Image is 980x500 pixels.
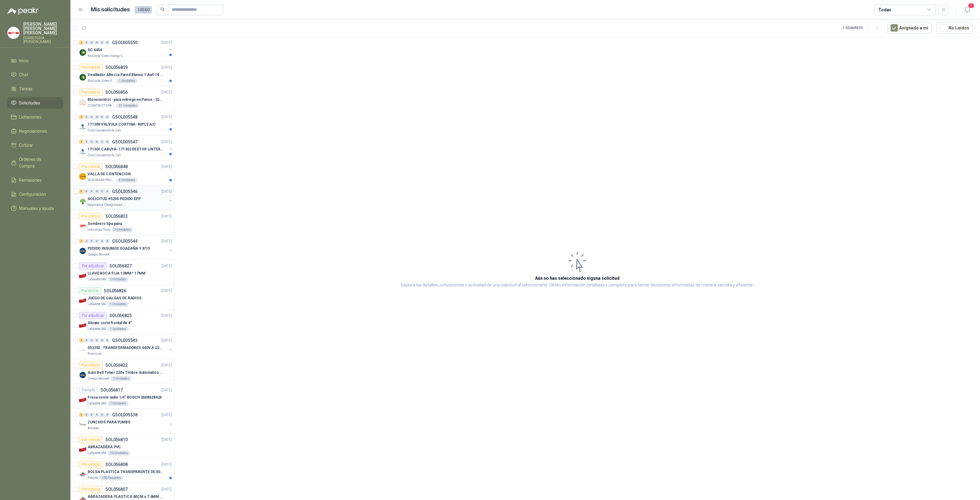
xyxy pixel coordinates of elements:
button: No Leídos [937,22,973,34]
p: ABRAZADERA PVC [88,444,121,450]
div: Por adjudicar [79,312,107,319]
p: Ventilador Altezza Pared Blanco 1 Awf-18 Pro Balinera [88,72,164,78]
p: Colegio Bennett [88,252,109,257]
p: Lafayette SAS [88,302,106,307]
a: 2 0 0 0 0 0 GSOL005550[DATE] Company LogoSC 6454BioCosta Green Energy S.A.S [79,39,173,59]
p: ZUNCHOS PARA YUMBO [88,419,130,425]
p: Club Campestre de Cali [88,128,121,133]
p: Club Campestre de Cali [88,153,121,158]
div: 0 [105,239,110,243]
img: Company Logo [79,49,86,56]
button: 7 [962,4,973,15]
div: 0 [95,140,99,144]
div: 0 [105,140,110,144]
span: Manuales y ayuda [19,205,54,212]
p: Lafayette SAS [88,327,106,331]
a: Remisiones [7,174,63,186]
p: [DATE] [161,487,172,492]
p: SOL056807 [105,487,128,491]
div: 0 [105,115,110,119]
p: Monocontrol - para entrega en Pance - [GEOGRAPHIC_DATA] [88,97,164,103]
div: 4 [79,413,84,417]
div: 1 Unidades [116,78,138,83]
img: Company Logo [79,322,86,329]
span: Inicio [19,57,29,64]
p: SOL056859 [105,65,128,70]
p: [DATE] [161,189,172,195]
div: 0 [89,115,94,119]
a: 4 0 0 0 0 0 GSOL005547[DATE] Company Logo171301 CABUYA- 171302 DESTOR LINTER- 171305 PINZAClub Ca... [79,138,173,158]
div: 2 [79,40,84,45]
div: Por enviar [79,287,101,294]
div: Por cotizar [79,213,103,220]
a: 1 0 0 0 0 0 GSOL005544[DATE] Company LogoPEDIDO INSUMOS GUADAÑA Y BTOColegio Bennett [79,237,173,257]
div: 4 [79,140,84,144]
div: 0 [95,115,99,119]
p: GSOL005543 [112,338,138,343]
p: [DATE] [161,313,172,319]
p: FERRETERIA [PERSON_NAME] [23,36,63,44]
p: Salamanca Oleaginosas SAS [88,203,126,207]
p: ABRAZADERA PLASTICA 60CM x 7.6MM ANCHA [88,494,164,500]
div: 0 [100,413,104,417]
p: Colegio Bennett [88,376,109,381]
p: SOL056810 [105,438,128,442]
div: Por cotizar [79,436,103,443]
span: Chat [19,71,28,78]
p: [DATE] [161,362,172,368]
img: Company Logo [79,148,86,155]
div: 31 Unidades [116,103,139,108]
div: 5 [79,189,84,194]
div: 1 Unidades [107,327,129,331]
p: Auto Bell Timer 220v Timbre Automatico Para Colegios, Indust [88,370,164,376]
div: Por adjudicar [79,262,107,270]
p: Lafayette SAS [88,451,106,456]
img: Company Logo [8,27,19,39]
p: JUEGO DE GALGAS DE RADIOS [88,295,141,301]
p: VALLA DE CONTENCION [88,171,131,177]
div: 0 [84,140,89,144]
div: Por cotizar [79,89,103,96]
img: Company Logo [79,396,86,403]
div: 0 [84,413,89,417]
a: Por cotizarSOL056848[DATE] Company LogoVALLA DE CONTENCIONSEGURIDAD PROVISER LTDA4 Unidades [70,161,174,185]
img: Company Logo [79,471,86,478]
p: [DATE] [161,89,172,95]
p: SOL056856 [105,90,128,94]
a: Por cotizarSOL056856[DATE] Company LogoMonocontrol - para entrega en Pance - [GEOGRAPHIC_DATA]CON... [70,86,174,111]
p: [DATE] [161,40,172,46]
span: Solicitudes [19,100,40,106]
div: Por cotizar [79,486,103,493]
a: Negociaciones [7,125,63,137]
p: Lafayette SAS [88,401,106,406]
a: Por adjudicarSOL056825[DATE] Company LogoAlicate corte frontal de 8"Lafayette SAS1 Unidades [70,309,174,334]
a: Por enviarSOL056826[DATE] Company LogoJUEGO DE GALGAS DE RADIOSLafayette SAS1 Unidades [70,285,174,309]
button: Asignado a mi [887,22,932,34]
div: 0 [84,338,89,343]
p: Explora los detalles, cotizaciones y actividad de una solicitud al seleccionarla. Obtén informaci... [401,282,754,289]
a: Por cotizarSOL056810[DATE] Company LogoABRAZADERA PVCLafayette SAS10 Unidades [70,434,174,458]
div: 0 [100,140,104,144]
div: 0 [105,40,110,45]
p: SOL056817 [100,388,123,392]
div: Todas [878,6,891,13]
span: 7 [968,3,974,9]
a: Cotizar [7,139,63,151]
p: 171301 CABUYA- 171302 DESTOR LINTER- 171305 PINZA [88,146,164,152]
div: 1 Unidades [107,302,129,307]
a: Tareas [7,83,63,95]
p: [DATE] [161,263,172,269]
a: Por adjudicarSOL056827[DATE] Company LogoLLAVE BOCA FIJA 13MM * 17MMLafayette SAS1 Unidades [70,260,174,285]
p: [DATE] [161,338,172,343]
div: 0 [105,189,110,194]
p: GSOL005546 [112,189,138,194]
div: 0 [100,40,104,45]
div: 0 [95,338,99,343]
div: 2 [79,115,84,119]
span: Configuración [19,191,46,198]
div: Por cotizar [79,163,103,170]
img: Company Logo [79,98,86,106]
img: Company Logo [79,347,86,354]
div: 0 [100,338,104,343]
p: PEDIDO INSUMOS GUADAÑA Y BTO [88,246,150,252]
